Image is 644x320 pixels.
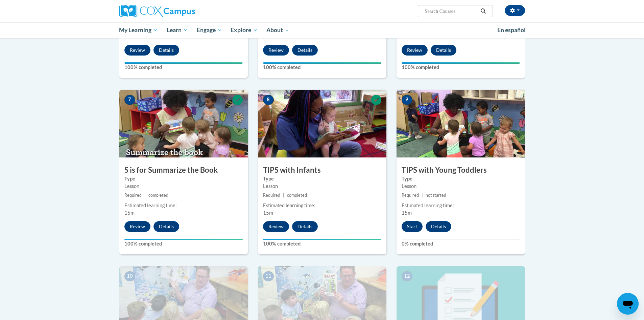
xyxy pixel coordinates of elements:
button: Review [124,221,150,232]
button: Search [478,7,488,15]
span: Required [263,193,280,198]
span: Required [402,193,419,198]
span: | [422,193,423,198]
label: 100% completed [124,240,243,248]
span: Learn [167,26,188,34]
span: 15m [402,210,412,216]
label: 100% completed [402,64,520,71]
div: Lesson [402,183,520,190]
h3: S is for Summarize the Book [119,165,248,175]
div: Estimated learning time: [402,202,520,209]
span: 8 [263,95,274,105]
button: Details [292,45,318,56]
span: 9 [402,95,412,105]
span: 15m [124,210,135,216]
div: Main menu [109,22,535,38]
span: My Learning [119,26,158,34]
div: Your progress [402,62,520,64]
h3: TIPS with Young Toddlers [397,165,525,175]
a: En español [493,23,530,37]
div: Lesson [263,183,381,190]
span: About [266,26,289,34]
a: Cox Campus [119,5,248,17]
label: Type [402,175,520,183]
span: 7 [124,95,135,105]
span: | [283,193,284,198]
button: Review [263,45,289,56]
a: My Learning [115,22,163,38]
input: Search Courses [424,7,478,15]
button: Details [153,221,179,232]
span: 11 [263,271,274,281]
div: Estimated learning time: [263,202,381,209]
label: 100% completed [263,240,381,248]
span: Engage [197,26,222,34]
div: Your progress [124,239,243,240]
h3: TIPS with Infants [258,165,386,175]
a: Explore [226,22,262,38]
label: Type [124,175,243,183]
label: 100% completed [263,64,381,71]
img: Course Image [397,90,525,157]
span: not started [426,193,446,198]
button: Details [292,221,318,232]
div: Your progress [124,62,243,64]
button: Start [402,221,423,232]
span: 15m [263,210,273,216]
iframe: Button to launch messaging window [617,293,639,315]
div: Your progress [263,239,381,240]
img: Course Image [119,90,248,157]
div: Your progress [263,62,381,64]
span: | [144,193,146,198]
label: Type [263,175,381,183]
span: 10 [124,271,135,281]
button: Review [402,45,428,56]
a: Learn [162,22,192,38]
a: Engage [192,22,226,38]
button: Review [263,221,289,232]
button: Details [426,221,451,232]
span: Required [124,193,142,198]
span: completed [148,193,168,198]
button: Review [124,45,150,56]
span: Explore [231,26,258,34]
span: 12 [402,271,412,281]
button: Details [431,45,456,56]
button: Details [153,45,179,56]
span: completed [287,193,307,198]
div: Estimated learning time: [124,202,243,209]
img: Cox Campus [119,5,195,17]
span: En español [497,26,526,34]
label: 100% completed [124,64,243,71]
button: Account Settings [505,5,525,16]
a: About [262,22,294,38]
label: 0% completed [402,240,520,248]
div: Lesson [124,183,243,190]
img: Course Image [258,90,386,157]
